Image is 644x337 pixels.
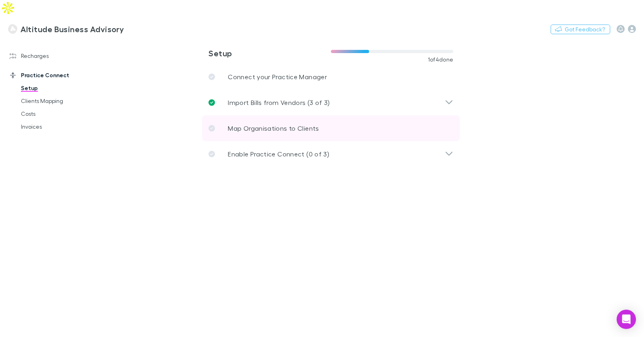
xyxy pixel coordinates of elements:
[202,141,460,167] div: Enable Practice Connect (0 of 3)
[2,69,100,82] a: Practice Connect
[21,24,124,34] h3: Altitude Business Advisory
[228,72,327,82] p: Connect your Practice Manager
[551,25,610,34] button: Got Feedback?
[428,56,454,63] span: 1 of 4 done
[208,48,331,58] h3: Setup
[617,310,636,329] div: Open Intercom Messenger
[8,24,17,34] img: Altitude Business Advisory's Logo
[13,82,100,95] a: Setup
[3,19,129,39] a: Altitude Business Advisory
[228,123,319,133] p: Map Organisations to Clients
[13,120,100,133] a: Invoices
[2,49,100,62] a: Recharges
[202,64,460,90] a: Connect your Practice Manager
[202,90,460,115] div: Import Bills from Vendors (3 of 3)
[228,98,330,107] p: Import Bills from Vendors (3 of 3)
[13,107,100,120] a: Costs
[202,115,460,141] a: Map Organisations to Clients
[228,149,329,159] p: Enable Practice Connect (0 of 3)
[13,95,100,107] a: Clients Mapping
